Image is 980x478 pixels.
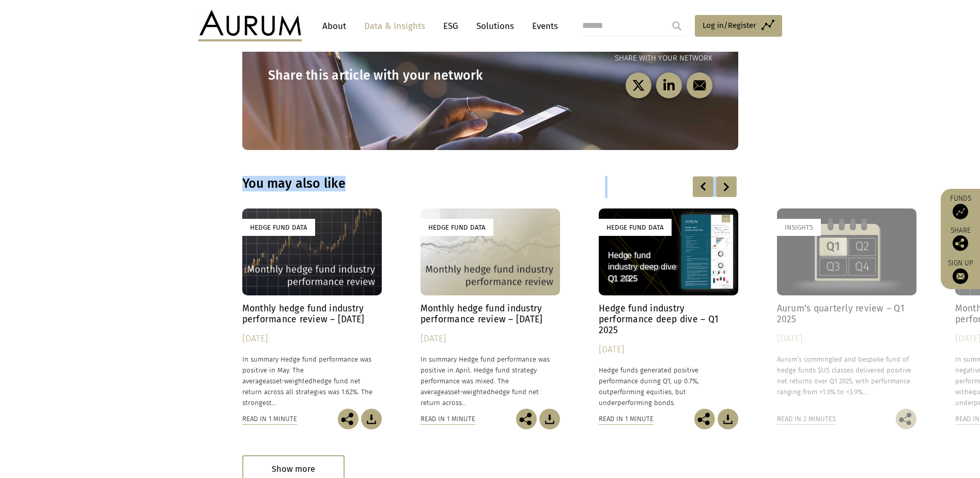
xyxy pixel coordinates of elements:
img: twitter-black.svg [632,79,645,92]
span: Log in/Register [703,19,756,32]
img: Share this post [338,409,359,429]
img: linkedin-black.svg [662,79,675,92]
a: Data & Insights [359,17,430,36]
div: [DATE] [599,342,738,357]
a: About [317,17,351,36]
p: Share with your network [490,52,712,65]
h4: Monthly hedge fund industry performance review – [DATE] [421,303,560,325]
p: Hedge funds generated positive performance during Q1, up 0.7%, outperforming equities, but underp... [599,365,738,409]
img: Access Funds [953,204,968,219]
h4: Aurum’s quarterly review – Q1 2025 [777,303,916,325]
div: Read in 1 minute [421,413,475,425]
div: [DATE] [421,332,560,346]
div: Read in 2 minutes [777,413,836,425]
a: Hedge Fund Data Monthly hedge fund industry performance review – [DATE] [DATE] In summary Hedge f... [421,208,560,409]
div: Insights [777,219,821,236]
a: Funds [946,194,975,219]
img: Sign up to our newsletter [953,268,968,284]
a: Sign up [946,259,975,284]
img: Share this post [694,409,715,429]
img: Share this post [896,409,916,429]
div: [DATE] [242,332,382,346]
a: Solutions [471,17,519,36]
div: Read in 1 minute [242,413,297,425]
h4: Monthly hedge fund industry performance review – [DATE] [242,303,382,325]
div: Read in 1 minute [599,413,654,425]
a: Log in/Register [695,15,782,37]
img: email-black.svg [693,79,706,92]
span: asset-weighted [266,377,313,385]
span: asset-weighted [444,388,491,396]
a: Hedge Fund Data Monthly hedge fund industry performance review – [DATE] [DATE] In summary Hedge f... [242,208,382,409]
div: [DATE] [777,332,916,346]
div: Hedge Fund Data [242,219,315,236]
p: In summary Hedge fund performance was positive in April. Hedge fund strategy performance was mixe... [421,354,560,409]
a: Events [527,17,558,36]
div: Hedge Fund Data [421,219,493,236]
input: Submit [666,16,687,36]
h3: Share this article with your network [268,68,490,83]
h3: You may also like [242,176,605,191]
a: ESG [438,17,463,36]
p: In summary Hedge fund performance was positive in May. The average hedge fund net return across a... [242,354,382,409]
img: Share this post [516,409,537,429]
img: Download Article [718,409,738,429]
img: Download Article [539,409,560,429]
a: Hedge Fund Data Hedge fund industry performance deep dive – Q1 2025 [DATE] Hedge funds generated ... [599,208,738,409]
img: Aurum [198,10,302,41]
div: Share [946,227,975,251]
img: Download Article [361,409,382,429]
div: Hedge Fund Data [599,219,672,236]
img: Share this post [953,235,968,251]
h4: Hedge fund industry performance deep dive – Q1 2025 [599,303,738,336]
p: Aurum’s commingled and bespoke fund of hedge funds $US classes delivered positive net returns ove... [777,354,916,398]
